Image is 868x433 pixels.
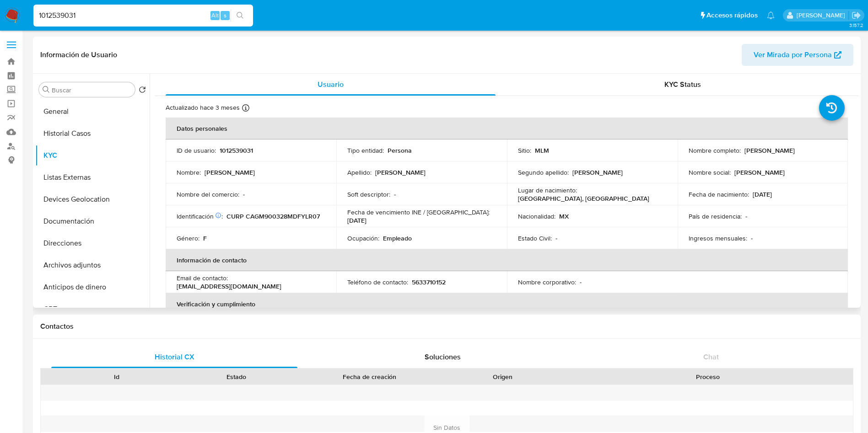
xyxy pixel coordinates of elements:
[35,123,150,144] button: Historial Casos
[33,10,253,21] input: Buscar usuario o caso...
[224,11,226,20] span: s
[177,282,281,290] p: [EMAIL_ADDRESS][DOMAIN_NAME]
[347,208,490,216] p: Fecha de vencimiento INE / [GEOGRAPHIC_DATA] :
[394,190,396,198] p: -
[139,86,146,96] button: Volver al orden por defecto
[745,212,747,220] p: -
[63,372,170,381] div: Id
[518,212,555,220] p: Nacionalidad :
[734,168,785,176] p: [PERSON_NAME]
[166,293,848,315] th: Verificación y cumplimiento
[40,50,117,59] h1: Información de Usuario
[559,212,569,220] p: MX
[52,86,131,94] input: Buscar
[664,79,701,90] span: KYC Status
[425,352,461,362] span: Soluciones
[689,146,741,155] p: Nombre completo :
[35,188,150,210] button: Devices Geolocation
[767,11,775,19] a: Notificaciones
[742,44,853,66] button: Ver Mirada por Persona
[375,168,426,176] p: [PERSON_NAME]
[569,372,846,381] div: Proceso
[183,372,290,381] div: Estado
[35,210,150,232] button: Documentación
[35,232,150,254] button: Direcciones
[689,168,731,176] p: Nombre social :
[35,144,150,166] button: KYC
[703,352,719,362] span: Chat
[347,190,390,198] p: Soft descriptor :
[753,190,772,198] p: [DATE]
[518,194,649,203] p: [GEOGRAPHIC_DATA], [GEOGRAPHIC_DATA]
[852,11,861,20] a: Salir
[689,212,742,220] p: País de residencia :
[518,186,577,194] p: Lugar de nacimiento :
[220,146,253,155] p: 1012539031
[35,276,150,298] button: Anticipos de dinero
[572,168,623,176] p: [PERSON_NAME]
[751,234,753,242] p: -
[518,234,552,242] p: Estado Civil :
[388,146,412,155] p: Persona
[412,278,446,286] p: 5633710152
[166,118,848,139] th: Datos personales
[205,168,255,176] p: [PERSON_NAME]
[303,372,437,381] div: Fecha de creación
[177,190,239,198] p: Nombre del comercio :
[35,298,150,320] button: CBT
[155,352,194,362] span: Historial CX
[744,146,795,155] p: [PERSON_NAME]
[754,44,832,66] span: Ver Mirada por Persona
[383,234,412,242] p: Empleado
[347,278,408,286] p: Teléfono de contacto :
[166,103,240,112] p: Actualizado hace 3 meses
[203,234,207,242] p: F
[35,101,150,123] button: General
[211,11,219,20] span: Alt
[518,146,531,155] p: Sitio :
[177,212,223,220] p: Identificación :
[318,79,344,90] span: Usuario
[35,254,150,276] button: Archivos adjuntos
[177,168,201,176] p: Nombre :
[243,190,245,198] p: -
[689,234,747,242] p: Ingresos mensuales :
[166,249,848,271] th: Información de contacto
[347,234,379,242] p: Ocupación :
[706,11,758,20] span: Accesos rápidos
[43,86,50,93] button: Buscar
[177,234,199,242] p: Género :
[40,322,853,331] h1: Contactos
[226,212,320,220] p: CURP CAGM900328MDFYLR07
[35,166,150,188] button: Listas Externas
[347,216,367,225] p: [DATE]
[518,278,576,286] p: Nombre corporativo :
[347,146,384,155] p: Tipo entidad :
[555,234,557,242] p: -
[689,190,749,198] p: Fecha de nacimiento :
[535,146,549,155] p: MLM
[797,11,848,20] p: ivonne.perezonofre@mercadolibre.com.mx
[347,168,372,176] p: Apellido :
[518,168,569,176] p: Segundo apellido :
[231,9,249,22] button: search-icon
[177,146,216,155] p: ID de usuario :
[177,274,228,282] p: Email de contacto :
[449,372,556,381] div: Origen
[580,278,582,286] p: -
